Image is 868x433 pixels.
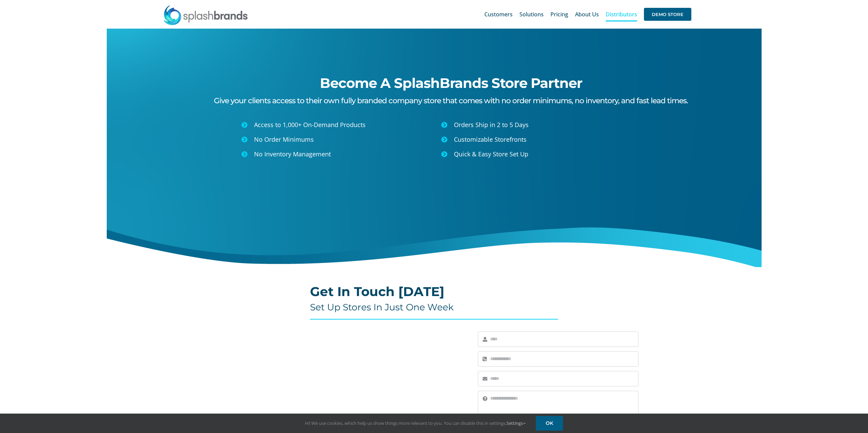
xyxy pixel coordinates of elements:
span: Access to 1,000+ On-Demand Products [254,121,366,129]
span: Give your clients access to their own fully branded company store that comes with no order minimu... [214,96,688,105]
h2: Get In Touch [DATE] [310,285,558,298]
span: Customizable Storefronts [454,135,527,143]
a: Settings [506,420,526,426]
span: Become A SplashBrands Store Partner [320,75,582,91]
span: Distributors [606,12,637,17]
span: About Us [575,12,599,17]
a: Customers [484,3,513,25]
a: DEMO STORE [644,3,691,25]
span: Orders Ship in 2 to 5 Days [454,121,529,129]
nav: Main Menu [484,3,691,25]
span: No Inventory Management [254,150,331,158]
span: DEMO STORE [644,8,691,21]
span: Hi! We use cookies, which help us show things more relevant to you. You can disable this in setti... [305,420,526,426]
span: Customers [484,12,513,17]
img: SplashBrands.com Logo [163,5,248,25]
span: Quick & Easy Store Set Up [454,150,528,158]
span: Pricing [550,12,568,17]
h4: Set Up Stores In Just One Week [310,302,558,313]
a: Pricing [550,3,568,25]
a: Distributors [606,3,637,25]
span: Solutions [519,12,544,17]
span: No Order Minimums [254,135,314,143]
a: OK [536,416,563,431]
